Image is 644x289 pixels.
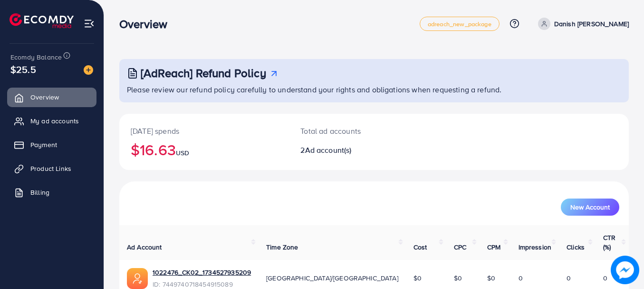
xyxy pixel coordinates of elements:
span: Ecomdy Balance [10,52,62,62]
span: Product Links [30,164,71,173]
span: $0 [454,273,462,283]
span: Ad account(s) [305,145,352,155]
img: logo [10,13,74,28]
span: Payment [30,140,57,149]
span: $0 [413,273,422,283]
span: Billing [30,188,49,197]
a: 1022476_CK02_1734527935209 [153,268,251,277]
span: Overview [30,92,59,102]
p: Total ad accounts [300,125,405,137]
span: Clicks [567,242,585,252]
span: 0 [567,273,571,283]
span: adreach_new_package [428,21,491,27]
span: My ad accounts [30,116,79,126]
span: CPC [454,242,466,252]
p: Danish [PERSON_NAME] [554,18,629,30]
img: image [611,256,639,284]
a: Overview [7,88,96,107]
span: USD [176,148,189,158]
a: adreach_new_package [420,17,500,31]
h3: Overview [119,17,175,31]
a: Danish [PERSON_NAME] [534,18,629,30]
img: menu [84,18,95,29]
span: $0 [487,273,495,283]
span: CPM [487,242,500,252]
a: Product Links [7,159,96,178]
span: Cost [413,242,427,252]
p: [DATE] spends [131,125,278,137]
button: New Account [561,199,619,216]
h2: 2 [300,146,405,155]
span: Ad Account [127,242,162,252]
span: 0 [519,273,523,283]
a: My ad accounts [7,111,96,130]
span: ID: 7449740718454915089 [153,279,251,289]
span: $25.5 [10,62,36,76]
span: Impression [519,242,552,252]
span: Time Zone [266,242,298,252]
img: image [84,65,93,75]
span: [GEOGRAPHIC_DATA]/[GEOGRAPHIC_DATA] [266,273,398,283]
p: Please review our refund policy carefully to understand your rights and obligations when requesti... [127,84,623,95]
img: ic-ads-acc.e4c84228.svg [127,268,148,289]
span: New Account [570,204,610,210]
a: Payment [7,135,96,154]
h2: $16.63 [131,140,278,159]
span: CTR (%) [603,233,615,252]
a: Billing [7,183,96,202]
span: 0 [603,273,607,283]
h3: [AdReach] Refund Policy [141,66,266,80]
